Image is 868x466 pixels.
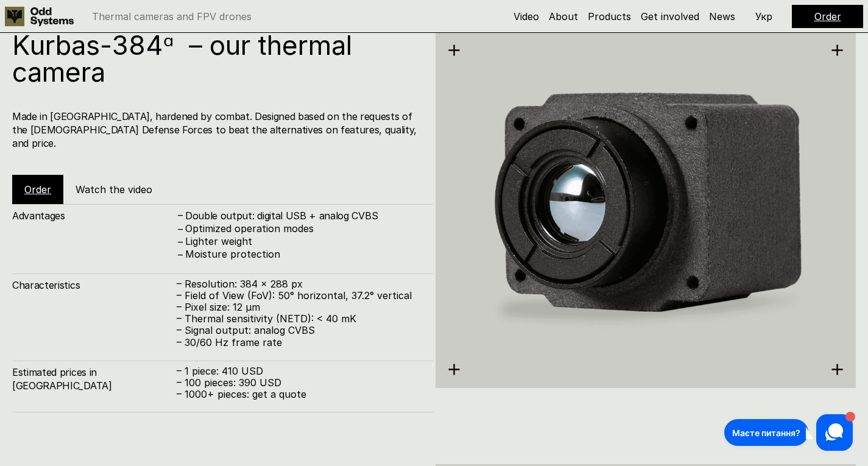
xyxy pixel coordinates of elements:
p: – Field of View (FoV): 50° horizontal, 37.2° vertical [177,290,421,302]
p: Lighter weight [185,236,421,247]
p: Укр [755,12,772,21]
a: News [709,10,735,23]
a: Order [814,10,841,23]
p: – 30/60 Hz frame rate [177,337,421,348]
h4: Estimated prices in [GEOGRAPHIC_DATA] [12,365,177,393]
h4: – [178,247,183,261]
a: Get involved [641,10,699,23]
h4: – [178,235,183,248]
h4: – [178,208,183,222]
a: Products [588,10,631,23]
p: Optimized operation modes [185,223,421,235]
h4: – [178,222,183,235]
a: Order [24,183,51,196]
p: Thermal cameras and FPV drones [92,12,252,21]
h4: Double output: digital USB + analog CVBS [185,209,421,222]
p: – Pixel size: 12 µm [177,302,421,313]
h1: Kurbas-384ᵅ – our thermal camera [12,32,421,85]
a: Video [513,10,539,23]
p: – Thermal sensitivity (NETD): < 40 mK [177,313,421,325]
p: Moisture protection [185,249,421,260]
a: About [549,10,578,23]
iframe: HelpCrunch [721,411,856,454]
p: – 1 piece: 410 USD – 100 pieces: 390 USD – 1000+ pieces: get a quote [177,365,421,401]
h4: Made in [GEOGRAPHIC_DATA], hardened by combat. Designed based on the requests of the [DEMOGRAPHIC... [12,110,421,150]
h4: Characteristics [12,278,177,292]
p: – Signal output: analog CVBS [177,325,421,336]
p: – Resolution: 384 x 288 px [177,278,421,290]
h4: Advantages [12,209,177,222]
h5: Watch the video [76,183,152,196]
